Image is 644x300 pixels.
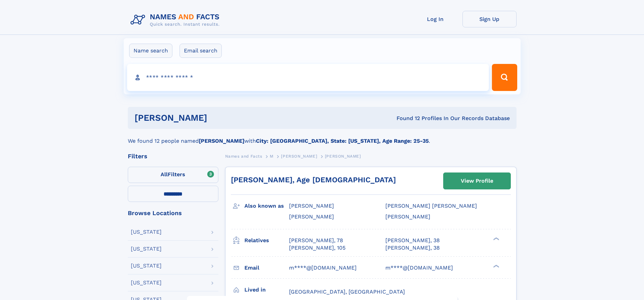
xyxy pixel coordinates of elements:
[385,203,477,209] span: [PERSON_NAME] [PERSON_NAME]
[244,235,289,246] h3: Relatives
[289,213,334,220] span: [PERSON_NAME]
[270,152,273,160] a: M
[492,236,500,241] div: ❯
[231,176,396,184] a: [PERSON_NAME], Age [DEMOGRAPHIC_DATA]
[289,289,405,295] span: [GEOGRAPHIC_DATA], [GEOGRAPHIC_DATA]
[131,263,162,269] div: [US_STATE]
[462,11,517,27] a: Sign Up
[161,171,168,178] span: All
[461,173,493,189] div: View Profile
[225,152,262,160] a: Names and Facts
[131,280,162,285] div: [US_STATE]
[289,237,343,244] a: [PERSON_NAME], 78
[325,154,361,159] span: [PERSON_NAME]
[128,210,218,216] div: Browse Locations
[281,152,317,160] a: [PERSON_NAME]
[244,200,289,212] h3: Also known as
[131,229,162,235] div: [US_STATE]
[289,203,334,209] span: [PERSON_NAME]
[408,11,462,27] a: Log In
[180,44,222,58] label: Email search
[135,114,302,122] h1: [PERSON_NAME]
[302,115,510,122] div: Found 12 Profiles In Our Records Database
[199,138,244,144] b: [PERSON_NAME]
[492,264,500,268] div: ❯
[128,129,517,145] div: We found 12 people named with .
[256,138,429,144] b: City: [GEOGRAPHIC_DATA], State: [US_STATE], Age Range: 25-35
[244,284,289,296] h3: Lived in
[128,167,218,183] label: Filters
[385,244,440,252] a: [PERSON_NAME], 38
[128,11,225,29] img: Logo Names and Facts
[444,173,510,189] a: View Profile
[128,153,218,159] div: Filters
[127,64,489,91] input: search input
[129,44,172,58] label: Name search
[385,213,430,220] span: [PERSON_NAME]
[244,262,289,274] h3: Email
[281,154,317,159] span: [PERSON_NAME]
[131,246,162,252] div: [US_STATE]
[289,244,345,252] a: [PERSON_NAME], 105
[385,237,440,244] a: [PERSON_NAME], 38
[492,64,517,91] button: Search Button
[270,154,273,159] span: M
